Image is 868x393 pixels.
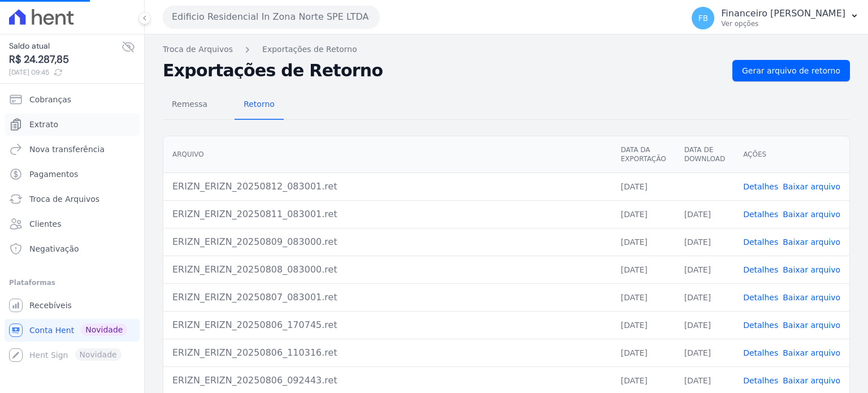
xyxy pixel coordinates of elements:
[5,138,140,161] a: Nova transferência
[5,188,140,210] a: Troca de Arquivos
[675,136,734,173] th: Data de Download
[81,323,127,336] span: Novidade
[611,283,675,311] td: [DATE]
[783,265,840,274] a: Baixar arquivo
[611,228,675,256] td: [DATE]
[5,113,140,136] a: Extrato
[783,348,840,357] a: Baixar arquivo
[172,291,602,304] div: ERIZN_ERIZN_20250807_083001.ret
[9,40,121,52] span: Saldo atual
[743,376,778,385] a: Detalhes
[172,374,602,387] div: ERIZN_ERIZN_20250806_092443.ret
[732,60,850,81] a: Gerar arquivo de retorno
[9,88,135,366] nav: Sidebar
[9,276,135,290] div: Plataformas
[29,193,99,205] span: Troca de Arquivos
[611,200,675,228] td: [DATE]
[783,293,840,302] a: Baixar arquivo
[611,339,675,366] td: [DATE]
[742,65,840,76] span: Gerar arquivo de retorno
[783,376,840,385] a: Baixar arquivo
[29,243,79,254] span: Negativação
[611,172,675,200] td: [DATE]
[262,44,357,55] a: Exportações de Retorno
[783,237,840,247] a: Baixar arquivo
[9,52,121,67] span: R$ 24.287,85
[683,2,868,34] button: FB Financeiro [PERSON_NAME] Ver opções
[611,136,675,173] th: Data da Exportação
[698,14,708,22] span: FB
[163,44,850,55] nav: Breadcrumb
[165,93,214,115] span: Remessa
[675,311,734,339] td: [DATE]
[734,136,849,173] th: Ações
[172,235,602,249] div: ERIZN_ERIZN_20250809_083000.ret
[743,321,778,330] a: Detalhes
[29,218,61,230] span: Clientes
[743,237,778,247] a: Detalhes
[163,44,233,55] a: Troca de Arquivos
[172,318,602,332] div: ERIZN_ERIZN_20250806_170745.ret
[721,19,845,28] p: Ver opções
[172,346,602,360] div: ERIZN_ERIZN_20250806_110316.ret
[783,210,840,219] a: Baixar arquivo
[5,163,140,185] a: Pagamentos
[611,256,675,283] td: [DATE]
[9,67,121,77] span: [DATE] 09:45
[29,119,58,130] span: Extrato
[5,319,140,342] a: Conta Hent Novidade
[743,210,778,219] a: Detalhes
[29,325,74,336] span: Conta Hent
[675,200,734,228] td: [DATE]
[783,182,840,191] a: Baixar arquivo
[29,144,105,155] span: Nova transferência
[29,300,72,311] span: Recebíveis
[237,93,281,115] span: Retorno
[675,339,734,366] td: [DATE]
[743,348,778,357] a: Detalhes
[29,169,78,180] span: Pagamentos
[743,182,778,191] a: Detalhes
[611,311,675,339] td: [DATE]
[172,263,602,277] div: ERIZN_ERIZN_20250808_083000.ret
[235,90,284,120] a: Retorno
[743,293,778,302] a: Detalhes
[163,6,380,28] button: Edificio Residencial In Zona Norte SPE LTDA
[721,8,845,19] p: Financeiro [PERSON_NAME]
[5,88,140,111] a: Cobranças
[163,90,216,120] a: Remessa
[5,294,140,317] a: Recebíveis
[163,136,611,173] th: Arquivo
[675,283,734,311] td: [DATE]
[743,265,778,274] a: Detalhes
[5,213,140,235] a: Clientes
[29,94,71,105] span: Cobranças
[783,321,840,330] a: Baixar arquivo
[5,237,140,260] a: Negativação
[675,228,734,256] td: [DATE]
[172,208,602,221] div: ERIZN_ERIZN_20250811_083001.ret
[163,63,723,79] h2: Exportações de Retorno
[172,180,602,193] div: ERIZN_ERIZN_20250812_083001.ret
[675,256,734,283] td: [DATE]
